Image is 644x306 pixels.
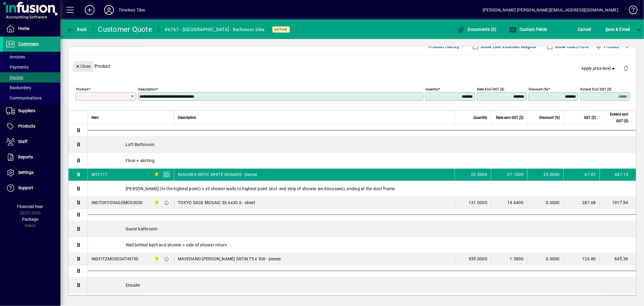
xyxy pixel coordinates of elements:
[496,114,524,121] span: Rate excl GST ($)
[18,124,35,129] span: Products
[3,119,60,134] a: Products
[602,24,633,35] button: Save & Email
[60,24,94,35] app-page-header-button: Back
[88,221,636,237] div: Guest bathroom
[579,63,619,74] button: Apply price level
[91,114,99,121] span: Item
[580,87,611,91] mat-label: Extend excl GST ($)
[91,171,108,177] div: MT2117
[18,170,34,175] span: Settings
[457,27,497,32] span: Documents (0)
[529,87,548,91] mat-label: Discount (%)
[508,24,549,35] button: Custom Fields
[119,5,145,15] div: Timeless Tiles
[3,62,60,72] a: Payments
[527,197,563,209] td: 0.0000
[68,55,636,77] div: Product
[18,108,35,113] span: Suppliers
[425,87,438,91] mat-label: Quantity
[71,63,95,69] app-page-header-button: Close
[426,41,462,52] button: Product History
[3,72,60,83] a: Quotes
[3,21,60,36] a: Home
[153,199,160,206] span: Dunedin
[178,171,257,177] span: NIAGARA ARTIC WHITE 600x600 - pieces
[477,87,504,91] mat-label: Rate excl GST ($)
[73,61,93,72] button: Close
[18,41,39,46] span: Customers
[65,24,88,35] button: Back
[600,197,636,209] td: 1917.84
[88,277,636,293] div: Ensuite
[153,171,160,178] span: Dunedin
[563,197,600,209] td: 287.68
[483,5,618,15] div: [PERSON_NAME] [PERSON_NAME][EMAIL_ADDRESS][DOMAIN_NAME]
[88,181,636,197] div: [PERSON_NAME] (to the highest point) + x3 shower walls to highest point (incl. end strip of showe...
[22,217,38,222] span: Package
[3,103,60,119] a: Suppliers
[88,137,636,152] div: Loft Bathroom
[17,204,43,209] span: Financial Year
[577,24,593,35] button: Cancel
[619,65,633,71] app-page-header-button: Delete
[605,27,608,32] span: S
[584,114,596,121] span: GST ($)
[91,200,143,206] div: INDTOKYOSAGEMOS3030
[3,165,60,180] a: Settings
[495,200,524,206] div: 14.6400
[3,93,60,103] a: Communications
[98,24,152,34] div: Customer Quote
[178,200,255,206] span: TOKYO SAGE MOSAIC 30.6x30.6 - sheet
[456,24,498,35] button: Documents (0)
[495,171,524,177] div: 27.1000
[3,134,60,149] a: Staff
[539,114,560,121] span: Discount (%)
[563,253,600,265] td: 126.80
[75,61,91,71] span: Close
[3,150,60,165] a: Reports
[619,61,633,76] button: Delete
[6,54,25,59] span: Invoices
[600,253,636,265] td: 845.30
[275,28,287,31] span: Active
[578,24,591,34] span: Cancel
[469,256,487,262] span: 535.0000
[76,87,88,91] mat-label: Product
[6,96,42,100] span: Communications
[495,256,524,262] div: 1.5800
[600,169,636,181] td: 447.15
[18,185,33,190] span: Support
[18,139,27,144] span: Staff
[6,85,31,90] span: Backorders
[18,155,33,159] span: Reports
[165,25,265,34] div: #6767 - [GEOGRAPHIC_DATA] - Bathroom tiles
[473,114,487,121] span: Quantity
[18,26,29,31] span: Home
[6,65,29,70] span: Payments
[178,256,281,262] span: MAVERAND [PERSON_NAME] SATIN 75 x 300 - pieces
[80,5,99,15] button: Add
[509,27,547,32] span: Custom Fields
[624,1,636,21] a: Knowledge Base
[604,111,628,124] span: Extend excl GST ($)
[99,5,119,15] button: Profile
[3,52,60,62] a: Invoices
[563,169,600,181] td: 67.07
[3,83,60,93] a: Backorders
[469,200,487,206] span: 131.0000
[88,237,636,253] div: Wall behind bath and shower + side of shower return
[91,256,139,262] div: INDFITZMOSSSATIN730
[582,65,617,72] span: Apply price level
[527,169,563,181] td: 25.0000
[153,256,160,262] span: Dunedin
[3,181,60,196] a: Support
[605,24,630,34] span: ave & Email
[178,114,196,121] span: Description
[67,27,87,32] span: Back
[592,41,623,52] button: Product
[6,75,23,80] span: Quotes
[471,171,487,177] span: 22.0000
[138,87,156,91] mat-label: Description
[88,153,636,168] div: Floor + skirting
[527,253,563,265] td: 0.0000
